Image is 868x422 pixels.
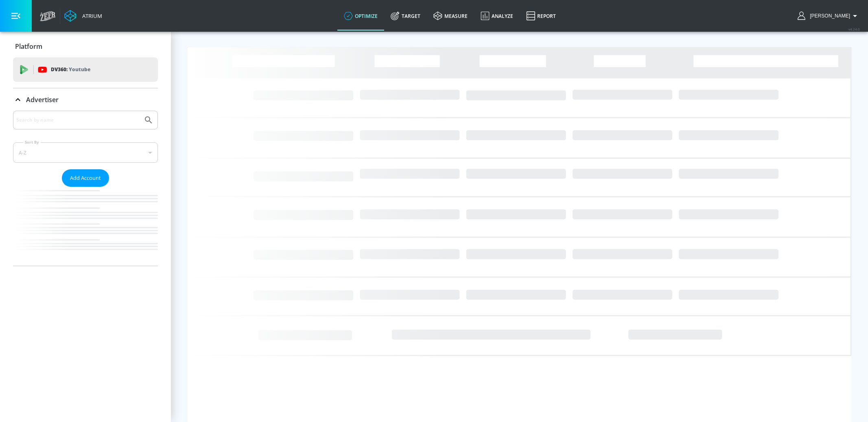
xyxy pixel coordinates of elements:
[13,57,158,82] div: DV360: Youtube
[15,42,42,51] p: Platform
[13,88,158,111] div: Advertiser
[13,187,158,266] nav: list of Advertiser
[798,11,860,21] button: [PERSON_NAME]
[79,12,102,20] div: Atrium
[427,1,474,31] a: measure
[848,27,860,31] span: v 4.24.0
[13,111,158,266] div: Advertiser
[62,169,109,187] button: Add Account
[69,65,90,74] p: Youtube
[474,1,520,31] a: Analyze
[23,140,41,145] label: Sort By
[16,115,140,125] input: Search by name
[51,65,90,74] p: DV360:
[26,95,59,104] p: Advertiser
[64,10,102,22] a: Atrium
[70,173,101,183] span: Add Account
[337,1,384,31] a: optimize
[807,13,850,19] span: login as: casey.cohen@zefr.com
[384,1,427,31] a: Target
[13,35,158,58] div: Platform
[520,1,562,31] a: Report
[13,142,158,163] div: A-Z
